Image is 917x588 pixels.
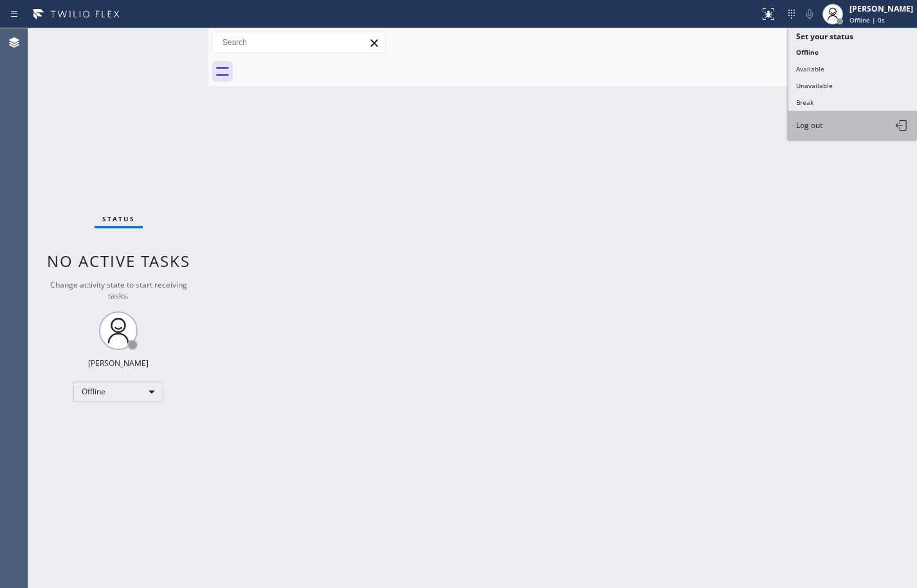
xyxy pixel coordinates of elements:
[801,5,819,23] button: Mute
[88,358,149,369] div: [PERSON_NAME]
[213,32,385,53] input: Search
[50,279,187,301] span: Change activity state to start receiving tasks.
[102,214,135,223] span: Status
[849,15,885,24] span: Offline | 0s
[73,381,163,402] div: Offline
[47,250,190,271] span: No active tasks
[849,3,913,14] div: [PERSON_NAME]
